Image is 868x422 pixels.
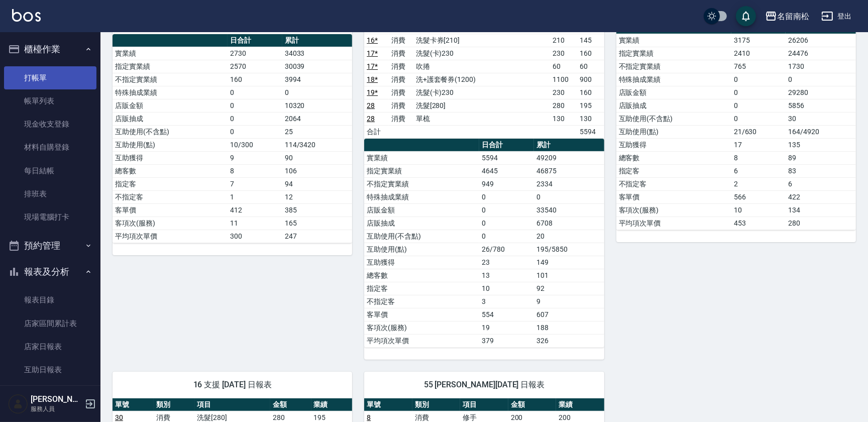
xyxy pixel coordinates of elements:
[731,217,786,230] td: 453
[228,99,282,112] td: 0
[367,115,375,123] a: 28
[282,203,353,217] td: 385
[4,335,96,358] a: 店家日報表
[616,112,731,125] td: 互助使用(不含點)
[228,164,282,177] td: 8
[389,47,413,60] td: 消費
[4,66,96,89] a: 打帳單
[534,164,604,177] td: 46875
[534,334,604,347] td: 326
[113,203,228,217] td: 客單價
[4,312,96,335] a: 店家區間累計表
[113,177,228,190] td: 指定客
[282,164,353,177] td: 106
[616,138,731,151] td: 互助獲得
[113,138,228,151] td: 互助使用(點)
[228,177,282,190] td: 7
[113,125,228,138] td: 互助使用(不含點)
[550,112,577,125] td: 130
[367,413,371,421] a: 8
[550,99,577,112] td: 280
[364,190,479,203] td: 特殊抽成業績
[113,190,228,203] td: 不指定客
[550,34,577,47] td: 210
[4,182,96,205] a: 排班表
[731,177,786,190] td: 2
[364,243,479,256] td: 互助使用(點)
[731,34,786,47] td: 3175
[786,73,856,86] td: 0
[534,139,604,152] th: 累計
[389,34,413,47] td: 消費
[228,230,282,243] td: 300
[228,60,282,73] td: 2570
[228,125,282,138] td: 0
[534,190,604,203] td: 0
[4,113,96,136] a: 現金收支登錄
[154,398,195,411] th: 類別
[389,73,413,86] td: 消費
[731,60,786,73] td: 765
[113,34,352,243] table: a dense table
[413,47,550,60] td: 洗髮(卡)230
[577,60,604,73] td: 60
[364,125,389,138] td: 合計
[8,394,28,414] img: Person
[282,177,353,190] td: 94
[413,73,550,86] td: 洗+護套餐券(1200)
[228,73,282,86] td: 160
[786,47,856,60] td: 24476
[389,60,413,73] td: 消費
[413,99,550,112] td: 洗髮[280]
[4,36,96,62] button: 櫃檯作業
[479,190,534,203] td: 0
[786,60,856,73] td: 1730
[736,6,756,26] button: save
[731,138,786,151] td: 17
[577,125,604,138] td: 5594
[731,164,786,177] td: 6
[616,86,731,99] td: 店販金額
[4,136,96,159] a: 材料自購登錄
[12,9,41,22] img: Logo
[413,60,550,73] td: 吹捲
[479,139,534,152] th: 日合計
[731,190,786,203] td: 566
[761,6,813,27] button: 名留南松
[534,177,604,190] td: 2334
[616,21,856,230] table: a dense table
[786,138,856,151] td: 135
[282,125,353,138] td: 25
[113,112,228,125] td: 店販抽成
[113,164,228,177] td: 總客數
[786,112,856,125] td: 30
[786,125,856,138] td: 164/4920
[228,86,282,99] td: 0
[534,243,604,256] td: 195/5850
[364,203,479,217] td: 店販金額
[228,190,282,203] td: 1
[389,99,413,112] td: 消費
[113,73,228,86] td: 不指定實業績
[282,230,353,243] td: 247
[616,190,731,203] td: 客單價
[228,151,282,164] td: 9
[616,177,731,190] td: 不指定客
[364,139,604,348] table: a dense table
[556,398,604,411] th: 業績
[364,269,479,282] td: 總客數
[534,151,604,164] td: 49209
[479,295,534,308] td: 3
[817,7,856,26] button: 登出
[616,217,731,230] td: 平均項次單價
[113,230,228,243] td: 平均項次單價
[616,125,731,138] td: 互助使用(點)
[479,334,534,347] td: 379
[616,164,731,177] td: 指定客
[731,73,786,86] td: 0
[786,217,856,230] td: 280
[367,101,375,110] a: 28
[311,398,353,411] th: 業績
[125,380,340,390] span: 16 支援 [DATE] 日報表
[777,10,809,23] div: 名留南松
